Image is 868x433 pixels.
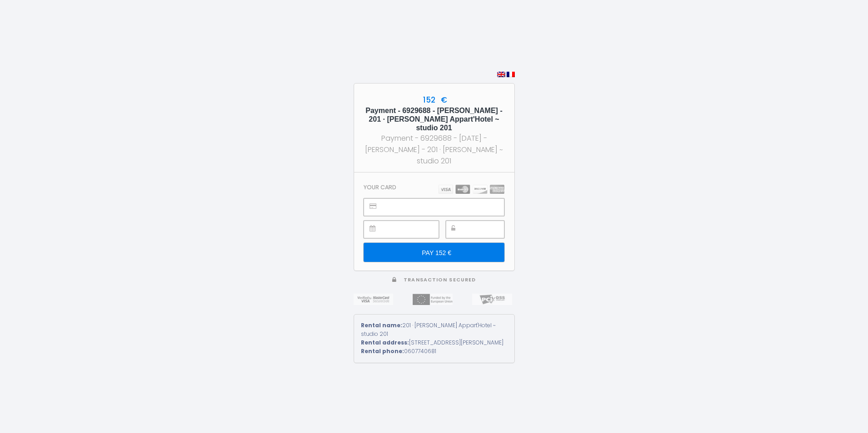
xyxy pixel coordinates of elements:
iframe: Secure payment input frame [384,221,438,238]
input: PAY 152 € [364,243,504,262]
div: 201 · [PERSON_NAME] Appart'Hotel ~ studio 201 [361,321,508,339]
strong: Rental address: [361,339,409,346]
div: Payment - 6929688 - [DATE] - [PERSON_NAME] - 201 · [PERSON_NAME] ~ studio 201 [362,133,506,167]
h3: Your card [364,184,396,191]
img: en.png [497,72,505,77]
div: [STREET_ADDRESS][PERSON_NAME] [361,339,508,347]
div: 0607740681 [361,347,508,356]
span: Transaction secured [404,276,476,283]
iframe: Secure payment input frame [384,199,503,216]
img: carts.png [439,185,504,194]
img: fr.png [507,72,515,77]
h5: Payment - 6929688 - [PERSON_NAME] - 201 · [PERSON_NAME] Appart'Hotel ~ studio 201 [362,106,506,133]
span: 152 € [421,94,447,105]
strong: Rental phone: [361,347,404,355]
strong: Rental name: [361,321,402,329]
iframe: Secure payment input frame [466,221,504,238]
